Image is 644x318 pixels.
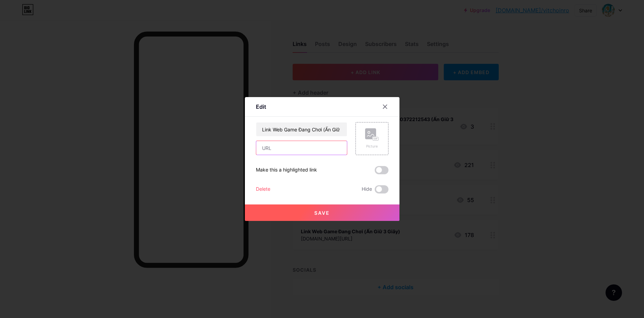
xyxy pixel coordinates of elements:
[365,144,379,149] div: Picture
[256,185,270,193] div: Delete
[256,141,347,155] input: URL
[256,122,347,136] input: Title
[256,103,266,111] div: Edit
[256,166,317,174] div: Make this a highlighted link
[362,185,372,193] span: Hide
[314,210,330,216] span: Save
[245,204,399,221] button: Save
